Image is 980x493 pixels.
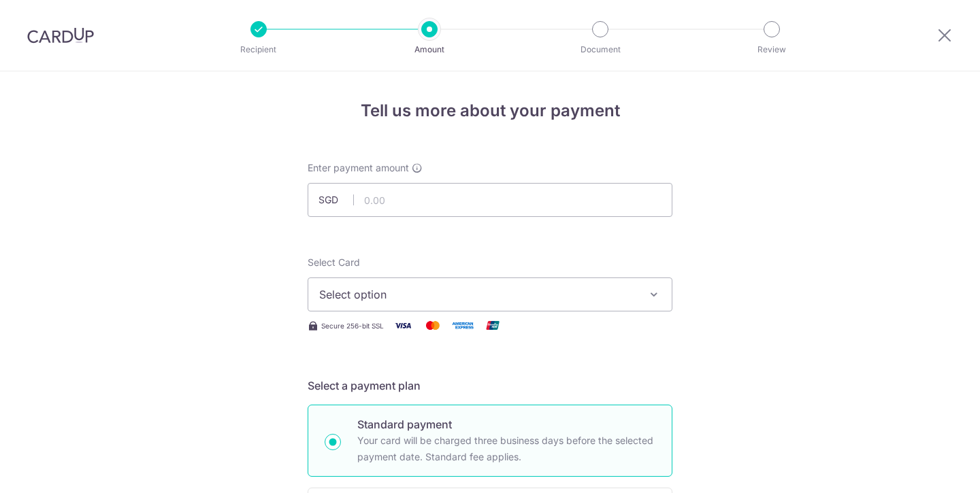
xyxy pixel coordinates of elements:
[321,320,384,331] span: Secure 256-bit SSL
[357,416,655,432] p: Standard payment
[419,317,446,334] img: Mastercard
[379,43,480,56] p: Amount
[308,377,672,394] h5: Select a payment plan
[389,317,416,334] img: Visa
[308,161,409,175] span: Enter payment amount
[208,43,309,56] p: Recipient
[308,183,672,217] input: 0.00
[308,277,672,311] button: Select option
[319,286,636,303] span: Select option
[550,43,651,56] p: Document
[308,256,360,268] span: translation missing: en.payables.payment_networks.credit_card.summary.labels.select_card
[308,99,672,123] h4: Tell us more about your payment
[27,27,94,44] img: CardUp
[721,43,822,56] p: Review
[449,317,476,334] img: American Express
[479,317,506,334] img: Union Pay
[318,193,354,207] span: SGD
[357,432,655,465] p: Your card will be charged three business days before the selected payment date. Standard fee appl...
[896,452,966,486] iframe: 打开一个小组件，您可以在其中找到更多信息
